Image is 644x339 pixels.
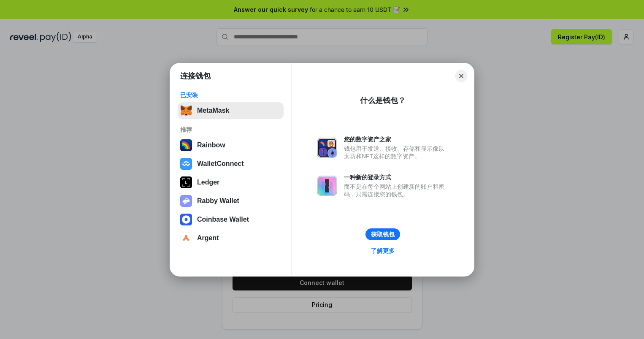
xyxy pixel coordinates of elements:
div: 而不是在每个网站上创建新的账户和密码，只需连接您的钱包。 [344,183,449,198]
img: svg+xml,%3Csvg%20width%3D%2228%22%20height%3D%2228%22%20viewBox%3D%220%200%2028%2028%22%20fill%3D... [180,158,192,170]
div: 推荐 [180,126,281,133]
img: svg+xml,%3Csvg%20width%3D%2228%22%20height%3D%2228%22%20viewBox%3D%220%200%2028%2028%22%20fill%3D... [180,232,192,244]
div: Rabby Wallet [197,197,239,205]
button: Ledger [178,174,284,191]
div: Coinbase Wallet [197,216,249,223]
div: 获取钱包 [371,231,395,238]
a: 了解更多 [366,245,400,256]
div: 钱包用于发送、接收、存储和显示像以太坊和NFT这样的数字资产。 [344,145,449,160]
div: 已安装 [180,91,281,99]
div: 一种新的登录方式 [344,174,449,181]
div: Ledger [197,179,219,186]
div: WalletConnect [197,160,244,168]
h1: 连接钱包 [180,71,211,81]
button: Rainbow [178,137,284,154]
img: svg+xml,%3Csvg%20xmlns%3D%22http%3A%2F%2Fwww.w3.org%2F2000%2Fsvg%22%20fill%3D%22none%22%20viewBox... [317,176,337,196]
div: 什么是钱包？ [360,95,406,106]
div: 您的数字资产之家 [344,136,449,143]
img: svg+xml,%3Csvg%20fill%3D%22none%22%20height%3D%2233%22%20viewBox%3D%220%200%2035%2033%22%20width%... [180,105,192,117]
div: MetaMask [197,107,229,114]
button: Rabby Wallet [178,193,284,209]
button: Close [455,70,467,82]
div: Rainbow [197,141,225,149]
div: 了解更多 [371,247,395,255]
button: Argent [178,230,284,247]
button: Coinbase Wallet [178,211,284,228]
img: svg+xml,%3Csvg%20xmlns%3D%22http%3A%2F%2Fwww.w3.org%2F2000%2Fsvg%22%20fill%3D%22none%22%20viewBox... [180,195,192,207]
img: svg+xml,%3Csvg%20width%3D%22120%22%20height%3D%22120%22%20viewBox%3D%220%200%20120%20120%22%20fil... [180,139,192,151]
img: svg+xml,%3Csvg%20xmlns%3D%22http%3A%2F%2Fwww.w3.org%2F2000%2Fsvg%22%20fill%3D%22none%22%20viewBox... [317,138,337,158]
img: svg+xml,%3Csvg%20width%3D%2228%22%20height%3D%2228%22%20viewBox%3D%220%200%2028%2028%22%20fill%3D... [180,214,192,225]
button: WalletConnect [178,155,284,172]
button: 获取钱包 [365,228,400,240]
button: MetaMask [178,102,284,119]
img: svg+xml,%3Csvg%20xmlns%3D%22http%3A%2F%2Fwww.w3.org%2F2000%2Fsvg%22%20width%3D%2228%22%20height%3... [180,176,192,188]
div: Argent [197,234,219,242]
